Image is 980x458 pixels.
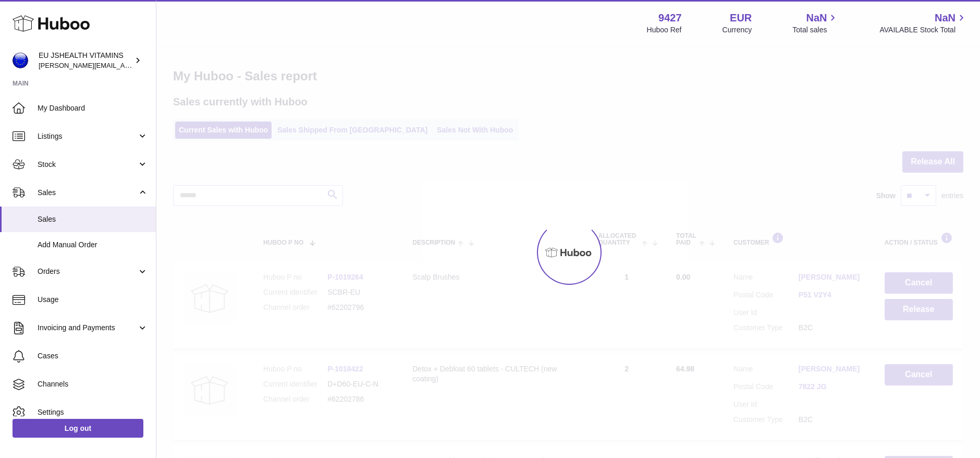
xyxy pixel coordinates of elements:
[38,379,148,389] span: Channels
[38,214,148,224] span: Sales
[38,407,148,417] span: Settings
[722,25,752,35] div: Currency
[879,25,967,35] span: AVAILABLE Stock Total
[38,188,137,198] span: Sales
[806,11,827,25] span: NaN
[879,11,967,35] a: NaN AVAILABLE Stock Total
[39,51,132,70] div: EU JSHEALTH VITAMINS
[38,295,148,305] span: Usage
[39,61,209,69] span: [PERSON_NAME][EMAIL_ADDRESS][DOMAIN_NAME]
[38,351,148,361] span: Cases
[792,25,839,35] span: Total sales
[792,11,839,35] a: NaN Total sales
[38,240,148,250] span: Add Manual Order
[935,11,955,25] span: NaN
[38,131,137,141] span: Listings
[38,267,137,276] span: Orders
[38,103,148,113] span: My Dashboard
[13,53,28,68] img: laura@jessicasepel.com
[38,323,137,333] span: Invoicing and Payments
[13,419,143,438] a: Log out
[647,25,682,35] div: Huboo Ref
[38,160,137,170] span: Stock
[730,11,752,25] strong: EUR
[658,11,682,25] strong: 9427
